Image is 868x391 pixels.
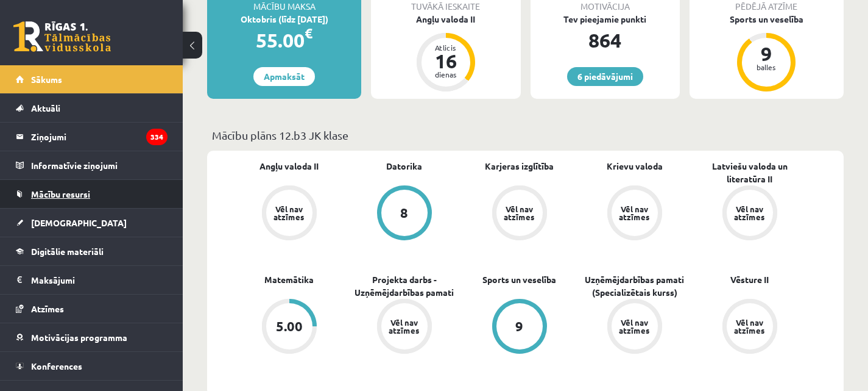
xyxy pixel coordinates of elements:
[690,13,844,26] div: Sports un veselība
[31,361,82,371] span: Konferences
[577,299,692,356] a: Vēl nav atzīmes
[347,185,462,243] a: 8
[428,71,464,78] div: dienas
[259,160,319,173] a: Angļu valoda II
[16,151,168,179] a: Informatīvie ziņojumi
[31,303,64,314] span: Atzīmes
[482,273,556,286] a: Sports un veselība
[730,273,769,286] a: Vēsture II
[31,217,127,228] span: [DEMOGRAPHIC_DATA]
[748,44,785,63] div: 9
[692,160,807,185] a: Latviešu valoda un literatūra II
[462,299,577,356] a: 9
[733,318,767,334] div: Vēl nav atzīmes
[31,123,168,151] legend: Ziņojumi
[31,188,90,199] span: Mācību resursi
[692,299,807,356] a: Vēl nav atzīmes
[386,160,422,173] a: Datorika
[31,246,104,257] span: Digitālie materiāli
[16,65,168,93] a: Sākums
[212,127,839,143] p: Mācību plāns 12.b3 JK klase
[531,26,680,55] div: 864
[276,320,303,333] div: 5.00
[16,94,168,122] a: Aktuāli
[31,151,168,179] legend: Informatīvie ziņojumi
[16,266,168,294] a: Maksājumi
[567,67,643,86] a: 6 piedāvājumi
[387,318,422,334] div: Vēl nav atzīmes
[618,318,652,334] div: Vēl nav atzīmes
[371,13,520,93] a: Angļu valoda II Atlicis 16 dienas
[371,13,520,26] div: Angļu valoda II
[692,185,807,243] a: Vēl nav atzīmes
[515,320,523,333] div: 9
[253,67,315,86] a: Apmaksāt
[264,273,314,286] a: Matemātika
[618,205,652,221] div: Vēl nav atzīmes
[207,13,361,26] div: Oktobris (līdz [DATE])
[16,123,168,151] a: Ziņojumi334
[207,26,361,55] div: 55.00
[231,185,347,243] a: Vēl nav atzīmes
[16,209,168,237] a: [DEMOGRAPHIC_DATA]
[305,24,312,42] span: €
[577,273,692,299] a: Uzņēmējdarbības pamati (Specializētais kurss)
[31,266,168,294] legend: Maksājumi
[31,332,127,343] span: Motivācijas programma
[531,13,680,26] div: Tev pieejamie punkti
[400,206,408,220] div: 8
[347,299,462,356] a: Vēl nav atzīmes
[607,160,663,173] a: Krievu valoda
[31,102,60,113] span: Aktuāli
[31,74,62,85] span: Sākums
[485,160,554,173] a: Karjeras izglītība
[146,129,168,145] i: 334
[690,13,844,93] a: Sports un veselība 9 balles
[272,205,306,221] div: Vēl nav atzīmes
[231,299,347,356] a: 5.00
[733,205,767,221] div: Vēl nav atzīmes
[16,237,168,265] a: Digitālie materiāli
[347,273,462,299] a: Projekta darbs - Uzņēmējdarbības pamati
[428,51,464,71] div: 16
[13,21,111,52] a: Rīgas 1. Tālmācības vidusskola
[503,205,537,221] div: Vēl nav atzīmes
[428,44,464,51] div: Atlicis
[748,63,785,71] div: balles
[16,323,168,351] a: Motivācijas programma
[16,352,168,380] a: Konferences
[462,185,577,243] a: Vēl nav atzīmes
[577,185,692,243] a: Vēl nav atzīmes
[16,295,168,323] a: Atzīmes
[16,180,168,208] a: Mācību resursi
